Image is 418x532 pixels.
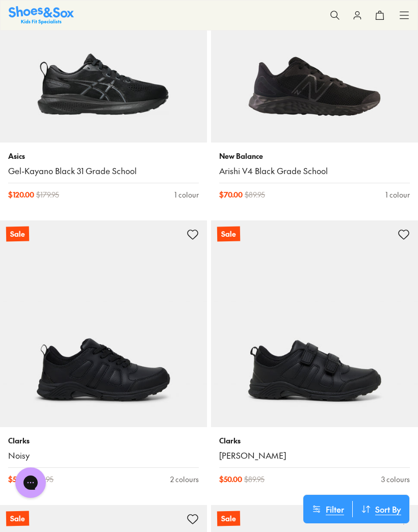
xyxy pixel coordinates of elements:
span: $ 120.00 [8,189,34,200]
div: 1 colour [174,189,199,200]
p: Sale [217,511,240,526]
a: Shoes & Sox [9,6,74,24]
p: Sale [6,511,29,526]
div: 1 colour [385,189,410,200]
span: $ 89.95 [244,474,265,485]
p: Asics [8,151,199,161]
div: 3 colours [381,474,410,485]
iframe: Gorgias live chat messenger [10,464,51,501]
span: $ 50.00 [8,474,31,485]
p: Sale [217,227,240,242]
p: Clarks [8,435,199,446]
span: Sort By [375,503,401,515]
a: [PERSON_NAME] [219,450,410,461]
div: 2 colours [170,474,199,485]
span: $ 89.95 [245,189,265,200]
span: $ 179.95 [36,189,59,200]
p: New Balance [219,151,410,161]
p: Sale [6,227,29,242]
span: $ 70.00 [219,189,243,200]
img: SNS_Logo_Responsive.svg [9,6,74,24]
button: Filter [303,501,352,517]
button: Sort By [353,501,409,517]
span: $ 50.00 [219,474,242,485]
a: Sale [211,220,418,427]
a: Arishi V4 Black Grade School [219,165,410,177]
a: Noisy [8,450,199,461]
a: Gel-Kayano Black 31 Grade School [8,165,199,177]
p: Clarks [219,435,410,446]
